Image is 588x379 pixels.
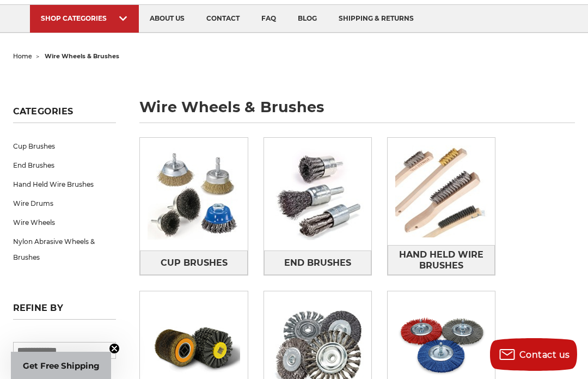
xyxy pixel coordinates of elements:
button: Close teaser [109,343,120,354]
a: Nylon Abrasive Wheels & Brushes [13,232,117,267]
img: Hand Held Wire Brushes [388,138,495,245]
a: Cup Brushes [13,137,117,156]
img: Cup Brushes [140,140,247,248]
a: about us [139,5,195,33]
a: faq [250,5,287,33]
a: shipping & returns [328,5,425,33]
a: Wire Wheels [13,213,117,232]
a: Cup Brushes [140,250,247,275]
span: Cup Brushes [161,254,228,272]
a: contact [195,5,250,33]
a: Wire Drums [13,194,117,213]
div: Get Free ShippingClose teaser [11,352,111,379]
div: SHOP CATEGORIES [41,14,128,22]
h1: wire wheels & brushes [139,100,575,123]
a: Hand Held Wire Brushes [13,175,117,194]
img: End Brushes [264,140,371,248]
a: blog [287,5,328,33]
span: End Brushes [284,254,351,272]
h5: Categories [13,106,117,123]
span: Get Free Shipping [23,360,100,371]
button: Contact us [490,338,577,371]
span: Contact us [519,350,570,360]
span: wire wheels & brushes [45,52,119,60]
a: home [13,52,32,60]
h5: Refine by [13,303,117,320]
a: End Brushes [13,156,117,175]
a: End Brushes [264,250,371,275]
a: Hand Held Wire Brushes [388,245,495,275]
span: Hand Held Wire Brushes [388,246,494,275]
